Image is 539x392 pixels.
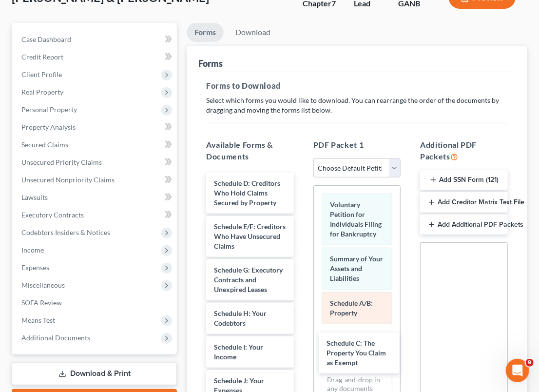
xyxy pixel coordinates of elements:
span: Schedule G: Executory Contracts and Unexpired Leases [214,266,283,294]
h5: Additional PDF Packets [420,139,508,162]
span: Additional Documents [21,333,90,342]
span: Means Test [21,316,55,324]
span: Case Dashboard [21,35,71,43]
span: Executory Contracts [21,211,84,219]
a: Forms [187,23,224,42]
span: Real Property [21,88,63,96]
span: Unsecured Nonpriority Claims [21,176,115,184]
a: SOFA Review [14,294,177,312]
span: Schedule D: Creditors Who Hold Claims Secured by Property [214,179,280,207]
h5: Forms to Download [206,80,508,92]
span: Personal Property [21,105,77,114]
a: Download [228,23,278,42]
a: Secured Claims [14,136,177,154]
span: Schedule C: The Property You Claim as Exempt [327,339,386,367]
span: Credit Report [21,53,63,61]
span: Schedule A/B: Property [330,299,373,317]
a: Property Analysis [14,118,177,136]
span: SOFA Review [21,298,62,307]
button: Add Additional PDF Packets [420,215,508,235]
a: Unsecured Nonpriority Claims [14,171,177,189]
a: Case Dashboard [14,31,177,48]
span: Secured Claims [21,140,68,149]
a: Executory Contracts [14,206,177,224]
button: Add Creditor Matrix Text File [420,192,508,213]
a: Lawsuits [14,189,177,206]
button: Add SSN Form (121) [420,170,508,191]
span: 9 [526,359,534,367]
a: Credit Report [14,48,177,66]
span: Unsecured Priority Claims [21,158,102,166]
span: Schedule E/F: Creditors Who Have Unsecured Claims [214,222,286,250]
span: Property Analysis [21,123,76,131]
span: Codebtors Insiders & Notices [21,228,110,236]
span: Expenses [21,263,49,272]
h5: Available Forms & Documents [206,139,294,162]
a: Download & Print [12,362,177,385]
span: Summary of Your Assets and Liabilities [330,255,383,282]
span: Voluntary Petition for Individuals Filing for Bankruptcy [330,200,382,238]
span: Schedule I: Your Income [214,343,263,361]
div: Forms [198,58,223,69]
iframe: Intercom live chat [506,359,529,382]
a: Unsecured Priority Claims [14,154,177,171]
span: Income [21,246,44,254]
span: Miscellaneous [21,281,65,289]
span: Schedule H: Your Codebtors [214,309,267,327]
span: Client Profile [21,70,62,78]
span: Lawsuits [21,193,48,201]
h5: PDF Packet 1 [313,139,401,151]
p: Select which forms you would like to download. You can rearrange the order of the documents by dr... [206,96,508,115]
